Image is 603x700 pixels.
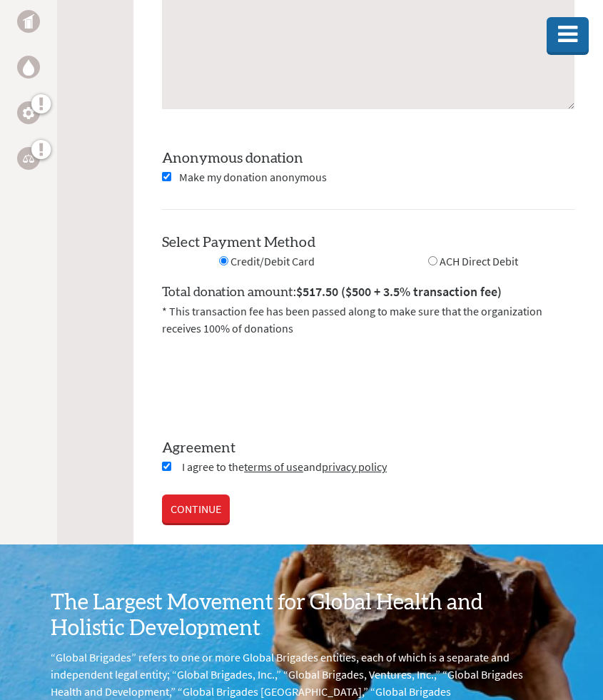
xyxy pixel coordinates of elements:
[230,254,315,268] span: Credit/Debit Card
[162,235,315,250] label: Select Payment Method
[23,14,34,29] img: Public Health
[162,438,574,458] label: Agreement
[162,303,574,337] p: * This transaction fee has been passed along to make sure that the organization receives 100% of ...
[162,282,502,303] label: Total donation amount:
[51,590,553,641] h3: The Largest Movement for Global Health and Holistic Development
[162,151,303,166] label: Anonymous donation
[179,170,327,184] span: Make my donation anonymous
[322,460,387,474] a: privacy policy
[440,254,518,268] span: ACH Direct Debit
[23,59,34,76] img: Water
[296,283,502,300] span: $517.50 ($500 + 3.5% transaction fee)
[162,354,379,410] iframe: reCAPTCHA
[23,154,34,163] img: Legal Empowerment
[162,494,230,523] a: CONTINUE
[244,460,303,474] a: terms of use
[23,107,34,118] img: Engineering
[17,101,40,124] a: Engineering
[17,10,40,33] a: Public Health
[182,460,387,474] span: I agree to the and
[17,147,40,170] a: Legal Empowerment
[17,56,40,78] a: Water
